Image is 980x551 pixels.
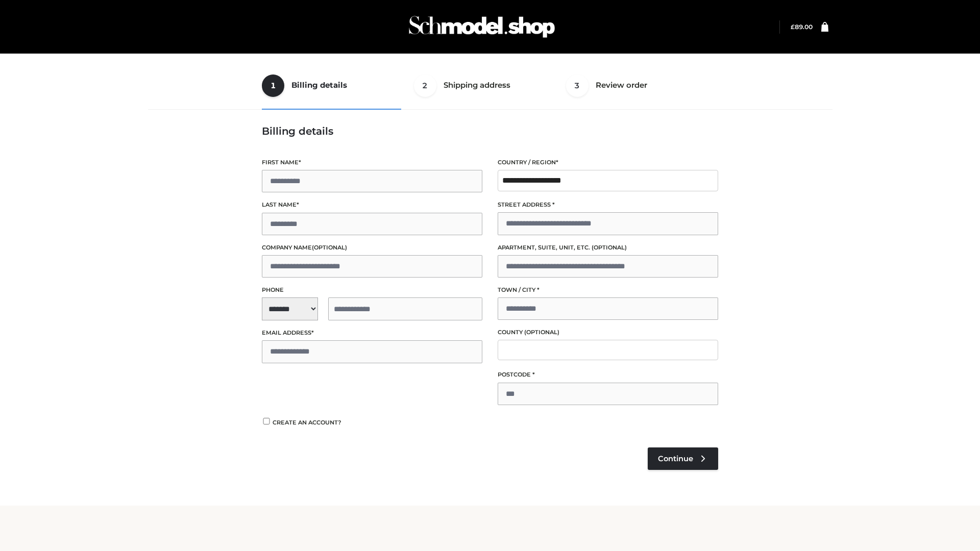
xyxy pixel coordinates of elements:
[262,418,271,424] input: Create an account?
[524,329,559,336] span: (optional)
[498,158,718,167] label: Country / Region
[592,244,627,251] span: (optional)
[791,23,813,31] bdi: 89.00
[273,419,341,426] span: Create an account?
[405,7,558,47] img: Schmodel Admin 964
[262,200,482,210] label: Last name
[791,23,795,31] span: £
[658,454,693,463] span: Continue
[262,158,482,167] label: First name
[262,125,718,137] h3: Billing details
[262,243,482,253] label: Company name
[262,285,482,295] label: Phone
[312,244,347,251] span: (optional)
[262,328,482,338] label: Email address
[648,447,718,470] a: Continue
[498,370,718,380] label: Postcode
[791,23,813,31] a: £89.00
[498,243,718,253] label: Apartment, suite, unit, etc.
[498,328,718,337] label: County
[498,285,718,295] label: Town / City
[498,200,718,210] label: Street address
